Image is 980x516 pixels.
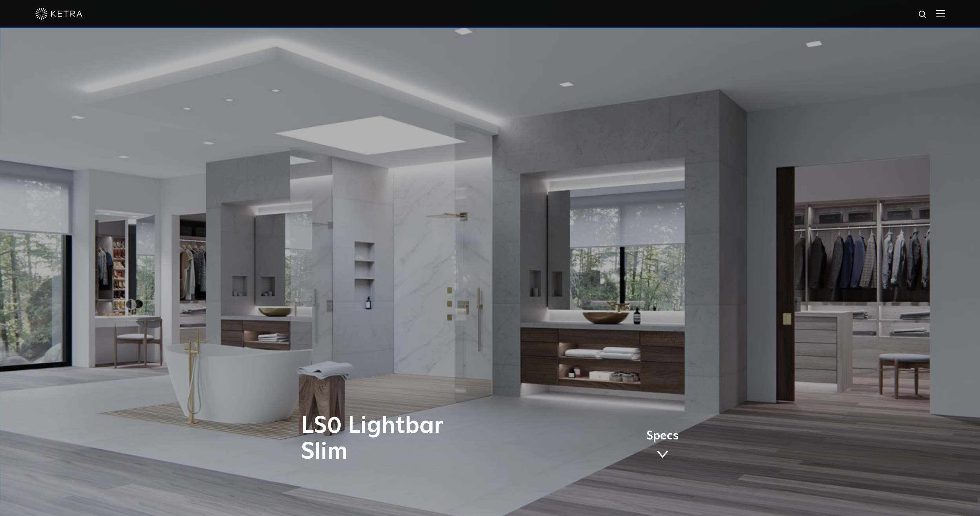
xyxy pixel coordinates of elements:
[936,10,945,17] img: Hamburger%20Nav.svg
[646,430,679,442] span: Specs
[301,413,523,465] h1: LS0 Lightbar Slim
[35,8,82,20] img: ketra-logo-2019-white
[646,430,679,461] a: Specs
[918,10,928,20] img: search icon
